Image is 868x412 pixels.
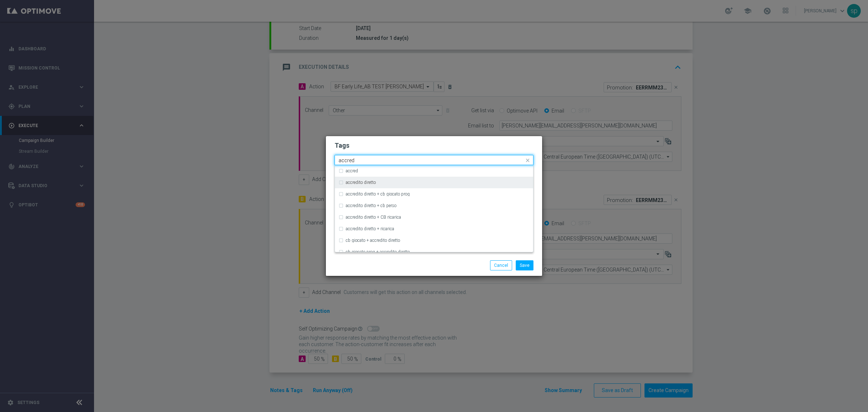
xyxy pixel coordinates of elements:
div: accredito diretto + ricarica [339,223,529,235]
button: Save [516,260,533,270]
label: cb giocato + accredito diretto [346,238,400,243]
div: accred [339,165,529,177]
h2: Tags [335,141,533,150]
ng-select: starter [335,155,533,165]
div: accredito diretto + CB ricarica [339,211,529,223]
div: accredito diretto + cb giocato prog [339,188,529,200]
label: cb giocato prog + accredito diretto [346,250,410,254]
div: cb giocato prog + accredito diretto [339,246,529,258]
label: accred [346,169,358,173]
ng-dropdown-panel: Options list [335,165,533,252]
div: cb giocato + accredito diretto [339,235,529,246]
label: accredito diretto + cb giocato prog [346,192,410,196]
label: accredito diretto + ricarica [346,227,394,231]
button: Cancel [490,260,512,270]
label: accredito diretto [346,180,376,185]
label: accredito diretto + cb perso [346,203,396,208]
div: accredito diretto [339,177,529,188]
div: accredito diretto + cb perso [339,200,529,211]
label: accredito diretto + CB ricarica [346,215,401,219]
